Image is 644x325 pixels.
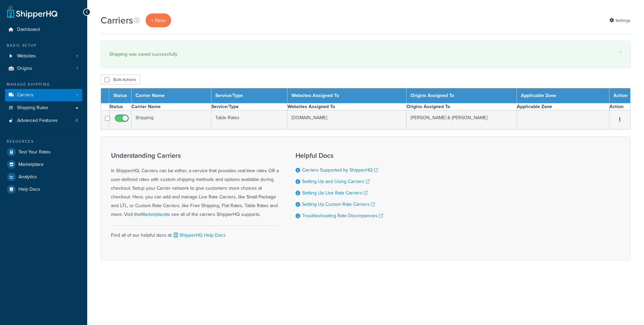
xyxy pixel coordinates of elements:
[296,152,383,159] h3: Helpful Docs
[109,103,131,110] th: Status
[111,226,279,240] div: Find all of our helpful docs at:
[17,105,48,111] span: Shipping Rules
[406,88,517,103] th: Origins Assigned To
[211,110,287,130] td: Table Rates
[302,189,368,196] a: Setting Up Live Rate Carriers
[76,53,78,59] span: 1
[17,53,36,59] span: Websites
[302,212,383,219] a: Troubleshooting Rate Discrepancies
[101,14,133,27] h1: Carriers
[5,158,82,171] a: Marketplace
[5,62,82,75] a: Origins 1
[172,232,226,239] a: ShipperHQ Help Docs
[287,103,407,110] th: Websites Assigned To
[146,13,171,27] a: + New
[17,66,32,72] span: Origins
[302,178,370,185] a: Setting Up and Using Carriers
[302,167,378,174] a: Carriers Supported by ShipperHQ
[5,139,82,144] div: Resources
[5,62,82,75] li: Origins
[5,114,82,127] a: Advanced Features 0
[5,89,82,101] li: Carriers
[76,92,78,98] span: 1
[111,152,279,219] div: In ShipperHQ, Carriers can be either, a service that provides real-time rates OR a user-defined r...
[131,110,211,130] td: Shipping
[5,171,82,183] a: Analytics
[619,50,622,55] a: ×
[517,103,609,110] th: Applicable Zone
[76,66,78,72] span: 1
[111,152,279,159] h3: Understanding Carriers
[609,88,631,103] th: Action
[5,89,82,101] a: Carriers 1
[5,50,82,62] a: Websites 1
[18,187,40,192] span: Help Docs
[7,5,57,18] a: ShipperHQ Home
[5,82,82,87] div: Manage Shipping
[211,88,287,103] th: Service/Type
[5,102,82,114] a: Shipping Rules
[17,118,58,124] span: Advanced Features
[517,88,609,103] th: Applicable Zone
[131,88,211,103] th: Carrier Name
[406,110,517,130] td: [PERSON_NAME] & [PERSON_NAME]
[17,27,40,33] span: Dashboard
[5,114,82,127] li: Advanced Features
[5,43,82,48] div: Basic Setup
[18,162,44,168] span: Marketplace
[287,110,407,130] td: [DOMAIN_NAME]
[287,88,407,103] th: Websites Assigned To
[609,16,631,25] a: Settings
[406,103,517,110] th: Origins Assigned To
[5,183,82,195] a: Help Docs
[211,103,287,110] th: Service/Type
[101,75,140,85] button: Bulk Actions
[5,50,82,62] li: Websites
[75,118,78,124] span: 0
[5,146,82,158] a: Test Your Rates
[109,50,622,59] div: Shipping was saved successfully
[18,149,51,155] span: Test Your Rates
[109,88,131,103] th: Status
[17,92,34,98] span: Carriers
[141,211,166,218] a: Marketplace
[5,24,82,36] a: Dashboard
[302,201,375,208] a: Setting Up Custom Rate Carriers
[609,103,631,110] th: Action
[131,103,211,110] th: Carrier Name
[18,174,37,180] span: Analytics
